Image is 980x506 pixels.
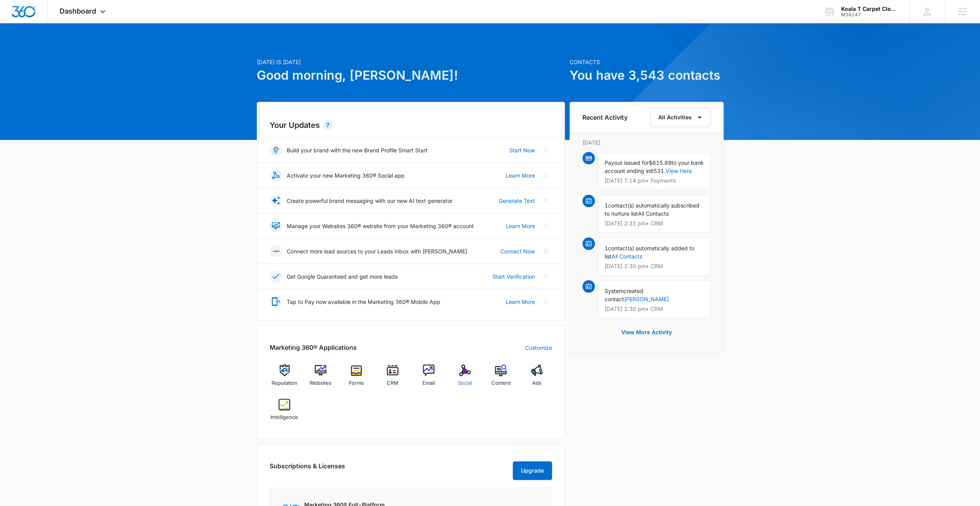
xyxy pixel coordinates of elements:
[540,169,552,181] button: Close
[540,220,552,232] button: Close
[287,272,398,281] p: Get Google Guaranteed and get more leads
[522,365,552,393] a: Ads
[649,159,671,166] span: $615.89
[666,168,693,174] a: View Here.
[509,146,535,154] a: Start Now
[60,7,96,15] span: Dashboard
[605,202,699,217] span: contact(s) automatically subscribed to nurture list
[270,343,357,352] h2: Marketing 360® Applications
[506,222,535,230] a: Learn More
[270,365,300,393] a: Reputation
[506,298,535,306] a: Learn More
[499,197,535,205] a: Generate Text
[540,194,552,207] button: Close
[582,138,711,147] p: [DATE]
[540,295,552,308] button: Close
[414,365,444,393] a: Email
[605,288,643,302] span: created contact
[305,365,335,393] a: Websites
[638,210,669,217] span: All Contacts
[506,171,535,180] a: Learn More
[272,379,297,387] span: Reputation
[525,344,552,352] a: Customize
[614,323,680,342] button: View More Activity
[342,365,372,393] a: Forms
[486,365,516,393] a: Content
[458,379,472,387] span: Social
[323,120,333,130] div: 7
[605,178,704,183] p: [DATE] 7:14 pm • Payments
[650,168,666,174] span: 6531.
[612,253,642,260] a: All Contacts
[287,171,405,180] p: Activate your new Marketing 360® Social app
[450,365,480,393] a: Social
[500,247,535,255] a: Connect Now
[605,202,608,209] span: 1
[650,108,711,127] button: All Activities
[270,119,552,131] h2: Your Updates
[270,414,298,421] span: Intelligence
[493,272,535,281] a: Start Verification
[624,296,669,302] a: [PERSON_NAME]
[605,306,704,312] p: [DATE] 2:30 pm • CRM
[257,58,565,66] p: [DATE] is [DATE]
[387,379,398,387] span: CRM
[540,245,552,257] button: Close
[605,245,694,260] span: contact(s) automatically added to list
[532,379,542,387] span: Ads
[841,6,898,12] div: account name
[605,159,649,166] span: Payout issued for
[540,270,552,283] button: Close
[270,399,300,427] a: Intelligence
[287,222,474,230] p: Manage your Websites 360® website from your Marketing 360® account
[540,144,552,156] button: Close
[287,197,452,205] p: Create powerful brand messaging with our new AI text generator
[570,58,724,66] p: Contacts
[287,298,440,306] p: Tap to Pay now available in the Marketing 360® Mobile App
[270,461,345,477] h2: Subscriptions & Licenses
[309,379,331,387] span: Websites
[378,365,408,393] a: CRM
[605,245,608,251] span: 1
[287,247,467,255] p: Connect more lead sources to your Leads Inbox with [PERSON_NAME]
[257,66,565,85] h1: Good morning, [PERSON_NAME]!
[605,263,704,269] p: [DATE] 2:30 pm • CRM
[287,146,428,154] p: Build your brand with the new Brand Profile Smart Start
[423,379,435,387] span: Email
[605,288,624,294] span: System
[513,461,552,480] button: Upgrade
[582,113,628,122] h6: Recent Activity
[605,221,704,226] p: [DATE] 2:31 pm • CRM
[491,379,510,387] span: Content
[570,66,724,85] h1: You have 3,543 contacts
[349,379,364,387] span: Forms
[841,12,898,17] div: account id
